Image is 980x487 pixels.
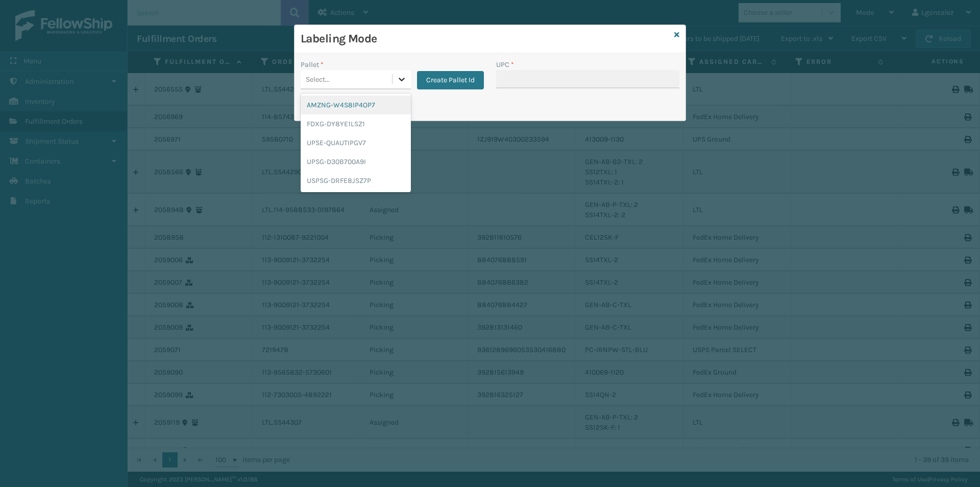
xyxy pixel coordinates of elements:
label: Pallet [301,59,324,70]
div: FDXG-DY8YE1LSZ1 [301,114,411,133]
label: UPC [496,59,514,70]
div: Select... [306,74,330,85]
div: USPSG-DRFE8JSZ7P [301,171,411,190]
div: AMZNG-W4S8IP4OP7 [301,96,411,114]
h3: Labeling Mode [301,31,670,47]
button: Create Pallet Id [417,71,484,89]
div: UPSG-D30B700A9I [301,152,411,171]
div: UPSE-QUAUTIPGV7 [301,133,411,152]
